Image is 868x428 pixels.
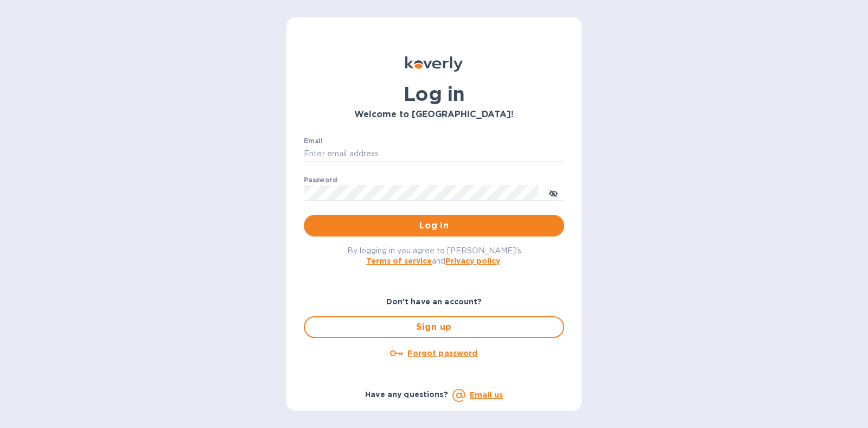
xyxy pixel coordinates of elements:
[365,390,448,399] b: Have any questions?
[405,56,463,72] img: Koverly
[366,257,432,265] a: Terms of service
[304,177,337,183] label: Password
[386,297,482,306] b: Don't have an account?
[304,138,323,144] label: Email
[304,146,564,162] input: Enter email address
[470,391,503,399] a: Email us
[314,321,554,334] span: Sign up
[304,110,564,120] h3: Welcome to [GEOGRAPHIC_DATA]!
[347,246,521,265] span: By logging in you agree to [PERSON_NAME]'s and .
[542,182,564,203] button: toggle password visibility
[304,82,564,105] h1: Log in
[445,257,500,265] a: Privacy policy
[312,219,556,232] span: Log in
[304,316,564,338] button: Sign up
[304,215,564,237] button: Log in
[407,349,477,357] u: Forgot password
